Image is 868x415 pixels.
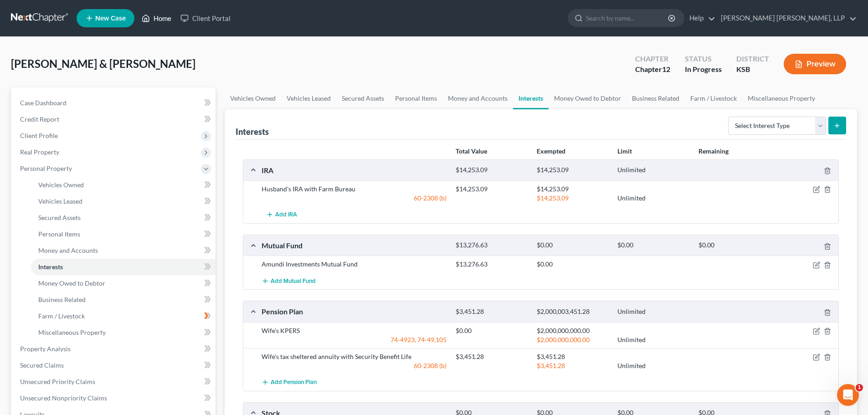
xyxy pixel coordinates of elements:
[262,272,316,289] button: Add Mutual Fund
[38,197,82,205] span: Vehicles Leased
[336,87,390,109] a: Secured Assets
[613,166,693,174] div: Unlimited
[613,307,693,316] div: Unlimited
[38,214,81,221] span: Secured Assets
[31,210,216,226] a: Secured Assets
[20,164,72,172] span: Personal Property
[38,279,105,287] span: Money Owed to Debtor
[635,54,670,64] div: Chapter
[31,308,216,324] a: Farm / Livestock
[262,374,317,391] button: Add Pension Plan
[38,296,86,303] span: Business Related
[532,241,613,250] div: $0.00
[257,260,451,269] div: Amundi Investments Mutual Fund
[635,64,670,75] div: Chapter
[257,326,451,335] div: Wife's KPERS
[451,260,532,269] div: $13,276.63
[38,263,63,271] span: Interests
[275,211,297,219] span: Add IRA
[31,193,216,210] a: Vehicles Leased
[31,226,216,242] a: Personal Items
[662,65,670,73] span: 12
[13,374,216,390] a: Unsecured Priority Claims
[537,147,565,155] strong: Exempted
[613,194,693,203] div: Unlimited
[442,87,513,109] a: Money and Accounts
[742,87,821,109] a: Miscellaneous Property
[856,384,863,391] span: 1
[257,165,451,175] div: IRA
[257,241,451,250] div: Mutual Fund
[257,194,451,203] div: 60-2308 (b)
[549,87,627,109] a: Money Owed to Debtor
[685,10,715,26] a: Help
[513,87,549,109] a: Interests
[627,87,685,109] a: Business Related
[613,335,693,344] div: Unlimited
[262,206,302,223] button: Add IRA
[13,357,216,374] a: Secured Claims
[271,277,316,285] span: Add Mutual Fund
[532,307,613,316] div: $2,000,003,451.28
[31,177,216,193] a: Vehicles Owned
[38,230,80,238] span: Personal Items
[451,307,532,316] div: $3,451.28
[137,10,176,26] a: Home
[11,57,195,70] span: [PERSON_NAME] & [PERSON_NAME]
[38,312,85,320] span: Farm / Livestock
[257,184,451,194] div: Husband's IRA with Farm Bureau
[20,132,58,139] span: Client Profile
[390,87,442,109] a: Personal Items
[451,326,532,335] div: $0.00
[613,241,693,250] div: $0.00
[38,328,106,336] span: Miscellaneous Property
[532,361,613,370] div: $3,451.28
[685,87,742,109] a: Farm / Livestock
[456,147,487,155] strong: Total Value
[20,148,59,156] span: Real Property
[451,241,532,250] div: $13,276.63
[716,10,857,26] a: [PERSON_NAME] [PERSON_NAME], LLP
[532,194,613,203] div: $14,253.09
[31,324,216,341] a: Miscellaneous Property
[257,361,451,370] div: 60-2308 (b)
[271,379,317,386] span: Add Pension Plan
[451,166,532,174] div: $14,253.09
[13,341,216,357] a: Property Analysis
[617,147,632,155] strong: Limit
[13,95,216,111] a: Case Dashboard
[736,64,769,75] div: KSB
[31,275,216,292] a: Money Owed to Debtor
[176,10,235,26] a: Client Portal
[13,390,216,406] a: Unsecured Nonpriority Claims
[257,307,451,316] div: Pension Plan
[736,54,769,64] div: District
[699,147,729,155] strong: Remaining
[532,335,613,344] div: $2,000,000,000.00
[532,326,613,335] div: $2,000,000,000.00
[694,241,775,250] div: $0.00
[532,184,613,194] div: $14,253.09
[586,10,669,26] input: Search by name...
[13,111,216,128] a: Credit Report
[837,384,859,406] iframe: Intercom live chat
[38,246,98,254] span: Money and Accounts
[451,352,532,361] div: $3,451.28
[613,361,693,370] div: Unlimited
[31,292,216,308] a: Business Related
[451,184,532,194] div: $14,253.09
[257,352,451,361] div: Wife's tax sheltered annuity with Security Benefit Life
[281,87,336,109] a: Vehicles Leased
[532,352,613,361] div: $3,451.28
[685,64,722,75] div: In Progress
[31,259,216,275] a: Interests
[532,260,613,269] div: $0.00
[532,166,613,174] div: $14,253.09
[20,361,64,369] span: Secured Claims
[20,115,59,123] span: Credit Report
[257,335,451,344] div: 74-4923, 74-49,105
[95,15,126,22] span: New Case
[20,99,67,107] span: Case Dashboard
[20,394,107,402] span: Unsecured Nonpriority Claims
[20,345,71,353] span: Property Analysis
